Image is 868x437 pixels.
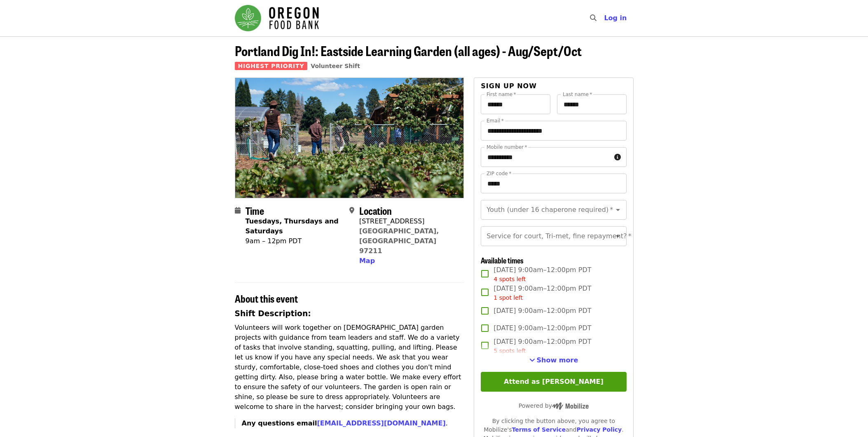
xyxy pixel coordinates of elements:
button: See more timeslots [529,355,578,365]
strong: Any questions email [242,419,446,427]
a: Volunteer Shift [311,63,360,69]
span: Portland Dig In!: Eastside Learning Garden (all ages) - Aug/Sept/Oct [235,41,582,60]
input: Email [481,121,626,141]
span: [DATE] 9:00am–12:00pm PDT [494,265,591,284]
button: Open [612,230,624,242]
p: Volunteers will work together on [DEMOGRAPHIC_DATA] garden projects with guidance from team leade... [235,323,464,412]
strong: Shift Description: [235,309,311,318]
label: ZIP code [487,171,511,176]
span: [DATE] 9:00am–12:00pm PDT [494,306,591,316]
span: About this event [235,291,298,305]
button: Open [612,204,624,216]
label: Last name [563,92,592,97]
div: 9am – 12pm PDT [246,236,343,246]
span: [DATE] 9:00am–12:00pm PDT [494,337,591,355]
span: 4 spots left [494,276,526,282]
span: Available times [481,255,524,265]
input: First name [481,94,550,114]
span: Highest Priority [235,62,308,70]
p: . [242,418,464,428]
i: search icon [590,14,597,22]
button: Log in [597,10,633,26]
input: Mobile number [481,147,611,167]
strong: Tuesdays, Thursdays and Saturdays [246,217,339,235]
a: [GEOGRAPHIC_DATA], [GEOGRAPHIC_DATA] 97211 [359,227,439,255]
input: ZIP code [481,174,626,193]
i: circle-info icon [614,153,621,161]
span: Location [359,203,392,218]
span: Sign up now [481,82,537,90]
span: Powered by [519,402,589,409]
label: Mobile number [487,145,527,150]
span: Show more [537,356,578,364]
span: 1 spot left [494,294,523,301]
span: Map [359,257,375,265]
a: [EMAIL_ADDRESS][DOMAIN_NAME] [317,419,445,427]
i: calendar icon [235,207,241,214]
input: Last name [557,94,627,114]
label: First name [487,92,516,97]
a: Terms of Service [512,426,566,433]
span: Time [246,203,264,218]
span: [DATE] 9:00am–12:00pm PDT [494,284,591,302]
button: Attend as [PERSON_NAME] [481,372,626,392]
button: Map [359,256,375,266]
input: Search [601,8,608,28]
a: Privacy Policy [576,426,622,433]
img: Oregon Food Bank - Home [235,5,319,31]
div: [STREET_ADDRESS] [359,216,457,226]
img: Portland Dig In!: Eastside Learning Garden (all ages) - Aug/Sept/Oct organized by Oregon Food Bank [235,78,464,197]
span: [DATE] 9:00am–12:00pm PDT [494,323,591,333]
label: Email [487,118,504,123]
i: map-marker-alt icon [349,207,354,214]
img: Powered by Mobilize [552,402,589,410]
span: 5 spots left [494,348,526,354]
span: Log in [604,14,627,22]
